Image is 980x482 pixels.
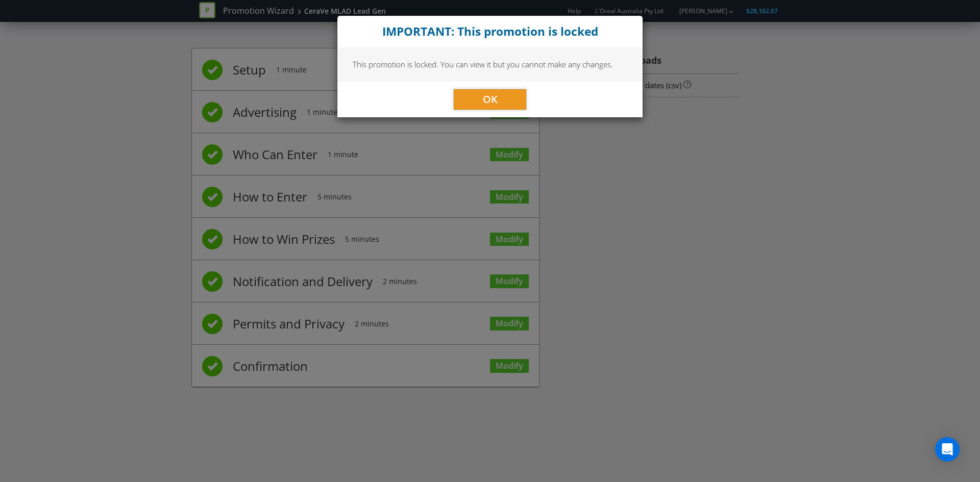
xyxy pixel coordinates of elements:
[483,92,498,106] span: OK
[382,23,598,39] strong: IMPORTANT: This promotion is locked
[337,16,643,47] div: Close
[337,47,643,81] div: This promotion is locked. You can view it but you cannot make any changes.
[454,89,526,110] button: OK
[935,437,960,462] div: Open Intercom Messenger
